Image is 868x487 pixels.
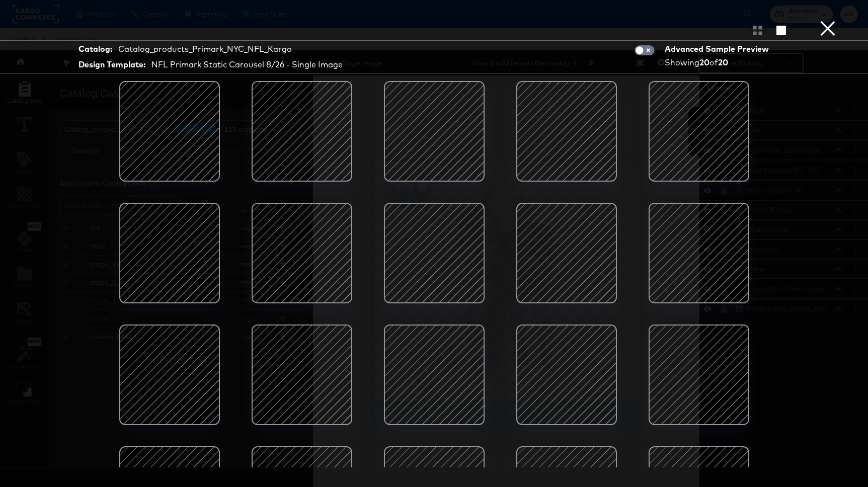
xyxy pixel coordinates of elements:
[699,57,709,67] strong: 20
[151,59,343,70] div: NFL Primark Static Carousel 8/26 - Single Image
[78,43,112,55] strong: Catalog:
[118,43,292,55] div: Catalog_products_Primark_NYC_NFL_Kargo
[718,57,728,67] strong: 20
[78,59,145,70] strong: Design Template:
[665,57,772,68] div: Showing of
[665,43,772,55] div: Advanced Sample Preview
